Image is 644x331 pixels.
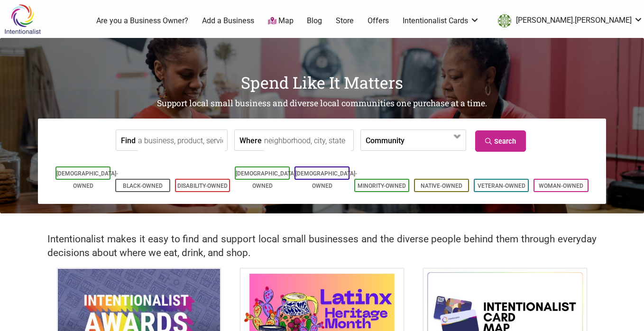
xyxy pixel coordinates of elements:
[358,183,406,189] a: Minority-Owned
[202,16,254,26] a: Add a Business
[295,170,357,189] a: [DEMOGRAPHIC_DATA]-Owned
[236,170,297,189] a: [DEMOGRAPHIC_DATA]-Owned
[268,16,294,27] a: Map
[138,130,225,151] input: a business, product, service
[475,130,526,152] a: Search
[421,183,462,189] a: Native-Owned
[123,183,163,189] a: Black-Owned
[177,183,228,189] a: Disability-Owned
[539,183,583,189] a: Woman-Owned
[368,16,389,26] a: Offers
[493,12,643,29] li: britt.thorson
[336,16,354,26] a: Store
[239,130,262,150] label: Where
[403,16,479,26] a: Intentionalist Cards
[47,232,597,260] h2: Intentionalist makes it easy to find and support local small businesses and the diverse people be...
[366,130,405,150] label: Community
[264,130,351,151] input: neighborhood, city, state
[56,170,118,189] a: [DEMOGRAPHIC_DATA]-Owned
[493,12,643,29] a: [PERSON_NAME].[PERSON_NAME]
[96,16,188,26] a: Are you a Business Owner?
[121,130,136,150] label: Find
[307,16,322,26] a: Blog
[478,183,525,189] a: Veteran-Owned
